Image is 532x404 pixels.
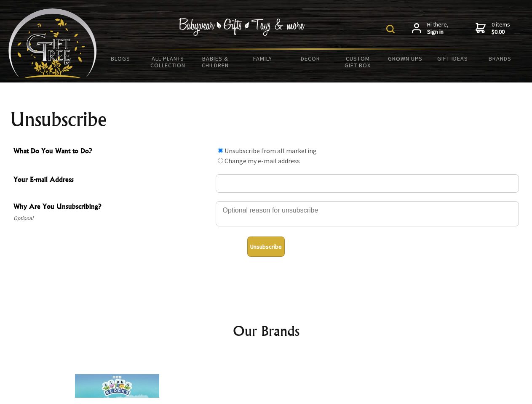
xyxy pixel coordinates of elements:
[218,158,223,163] input: What Do You Want to Do?
[97,50,144,67] a: BLOGS
[427,21,449,36] span: Hi there,
[13,174,211,186] span: Your E-mail Address
[239,50,287,67] a: Family
[386,25,395,33] img: product search
[427,28,449,36] strong: Sign in
[192,50,239,74] a: Babies & Children
[10,109,522,130] h1: Unsubscribe
[412,21,449,36] a: Hi there,Sign in
[216,174,519,193] input: Your E-mail Address
[17,321,516,341] h2: Our Brands
[218,148,223,153] input: What Do You Want to Do?
[334,50,382,74] a: Custom Gift Box
[492,28,510,36] strong: $0.00
[429,50,476,67] a: Gift Ideas
[476,50,524,67] a: Brands
[144,50,192,74] a: All Plants Collection
[476,21,510,36] a: 0 items$0.00
[381,50,429,67] a: Grown Ups
[13,201,211,213] span: Why Are You Unsubscribing?
[225,146,317,155] label: Unsubscribe from all marketing
[13,146,211,158] span: What Do You Want to Do?
[492,21,510,36] span: 0 items
[286,50,334,67] a: Decor
[216,201,519,226] textarea: Why Are You Unsubscribing?
[247,237,285,257] button: Unsubscribe
[179,18,305,36] img: Babywear - Gifts - Toys & more
[13,213,211,223] span: Optional
[225,157,300,165] label: Change my e-mail address
[8,8,97,78] img: Babyware - Gifts - Toys and more...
